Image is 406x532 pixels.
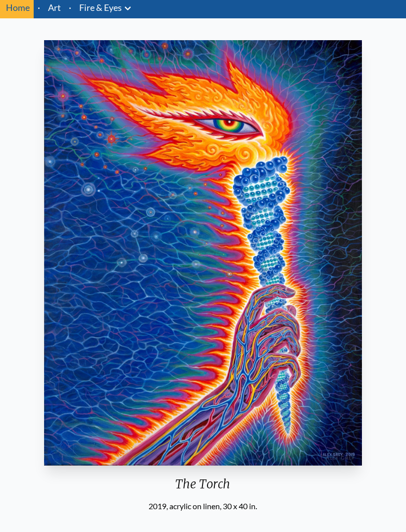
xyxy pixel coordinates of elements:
div: The Torch [40,476,366,500]
img: The-Torch-2019-Alex-Grey-watermarked.jpg [44,40,362,466]
a: Home [6,2,30,13]
a: Fire & Eyes [79,0,122,14]
div: 2019, acrylic on linen, 30 x 40 in. [40,500,366,512]
a: Art [48,0,61,14]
